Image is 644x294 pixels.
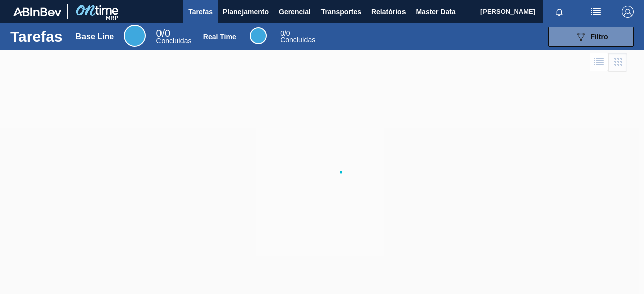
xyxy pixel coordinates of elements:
[371,6,406,18] span: Relatórios
[156,28,170,39] span: / 0
[622,6,634,18] img: Logout
[280,29,284,37] span: 0
[10,31,63,42] h1: Tarefas
[280,30,315,43] div: Real Time
[280,29,290,37] span: / 0
[280,36,315,44] span: Concluídas
[76,32,114,41] div: Base Line
[548,27,634,47] button: Filtro
[13,7,61,16] img: TNhmsLtSVTkK8tSr43FrP2fwEKptu5GPRR3wAAAABJRU5ErkJggg==
[188,6,213,18] span: Tarefas
[250,27,267,44] div: Real Time
[590,6,602,18] img: userActions
[321,6,361,18] span: Transportes
[416,6,455,18] span: Master Data
[124,25,146,47] div: Base Line
[279,6,311,18] span: Gerencial
[223,6,269,18] span: Planejamento
[156,29,191,44] div: Base Line
[156,37,191,45] span: Concluídas
[203,33,236,41] div: Real Time
[156,28,162,39] span: 0
[591,33,608,41] span: Filtro
[543,5,576,19] button: Notificações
